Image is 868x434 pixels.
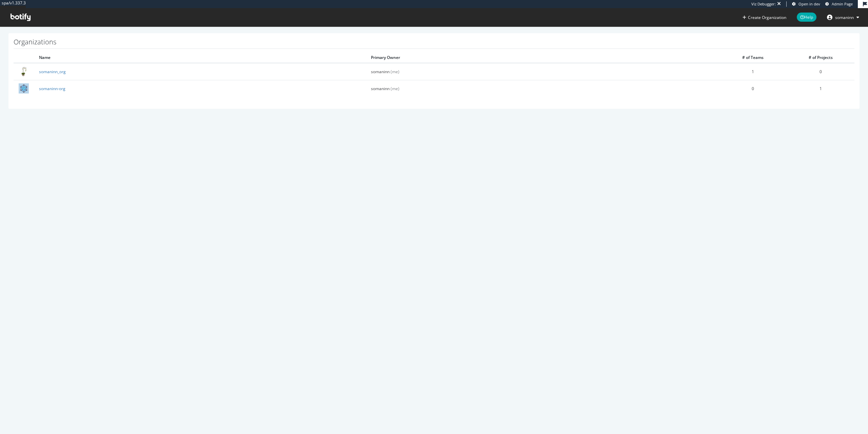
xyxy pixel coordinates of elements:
span: Help [797,13,816,22]
a: Open in dev [792,1,820,7]
a: Admin Page [825,1,853,7]
button: Create Organization [742,14,787,21]
button: somaninn [822,12,865,23]
span: Open in dev [798,1,820,6]
span: somaninn [835,15,854,20]
span: Admin Page [832,1,853,6]
div: Viz Debugger: [751,1,776,7]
